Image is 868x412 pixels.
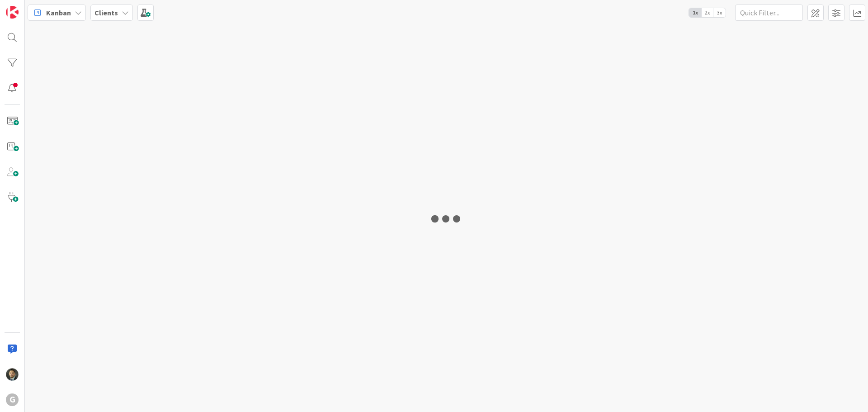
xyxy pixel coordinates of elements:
span: 2x [701,8,713,17]
span: Kanban [46,7,71,18]
img: CG [6,368,19,381]
span: 1x [689,8,701,17]
b: Clients [94,8,118,17]
img: Visit kanbanzone.com [6,6,19,19]
div: G [6,393,19,406]
input: Quick Filter... [735,5,803,21]
span: 3x [713,8,726,17]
